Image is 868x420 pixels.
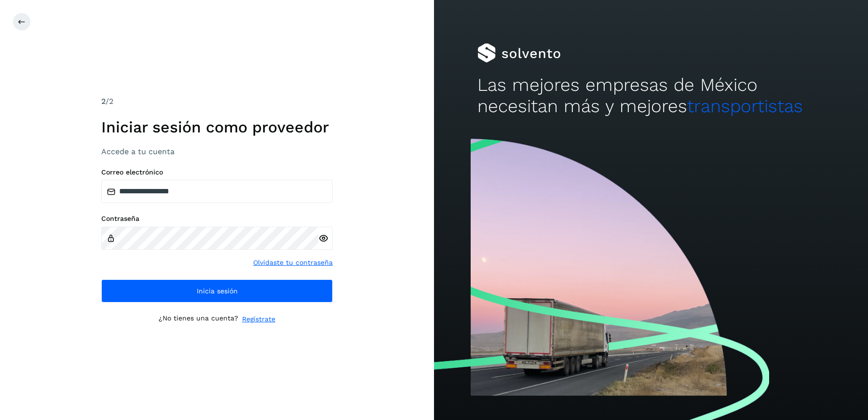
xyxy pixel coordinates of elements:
div: /2 [101,96,333,107]
span: transportistas [687,96,803,116]
p: ¿No tienes una cuenta? [159,314,238,324]
label: Correo electrónico [101,168,333,176]
button: Inicia sesión [101,279,333,303]
label: Contraseña [101,215,333,223]
span: 2 [101,97,106,106]
a: Regístrate [242,314,275,324]
h2: Las mejores empresas de México necesitan más y mejores [477,74,825,117]
h1: Iniciar sesión como proveedor [101,118,333,136]
a: Olvidaste tu contraseña [253,258,333,268]
h3: Accede a tu cuenta [101,147,333,156]
span: Inicia sesión [197,288,238,294]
